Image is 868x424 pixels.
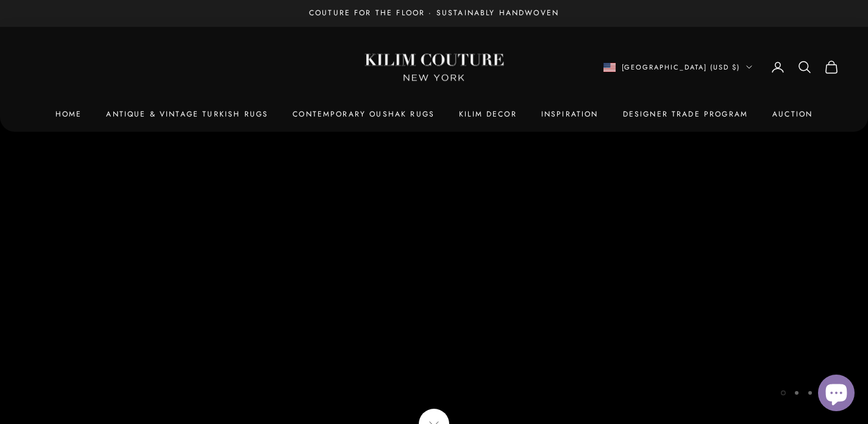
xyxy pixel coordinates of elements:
[814,375,858,414] inbox-online-store-chat: Shopify online store chat
[106,108,268,120] a: Antique & Vintage Turkish Rugs
[29,108,839,120] nav: Primary navigation
[603,62,753,73] button: Change country or currency
[603,60,839,74] nav: Secondary navigation
[459,108,517,120] summary: Kilim Decor
[603,63,616,72] img: United States
[622,62,741,73] span: [GEOGRAPHIC_DATA] (USD $)
[772,108,813,120] a: Auction
[623,108,749,120] a: Designer Trade Program
[309,7,559,20] p: Couture for the Floor · Sustainably Handwoven
[55,108,82,120] a: Home
[541,108,599,120] a: Inspiration
[293,108,435,120] a: Contemporary Oushak Rugs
